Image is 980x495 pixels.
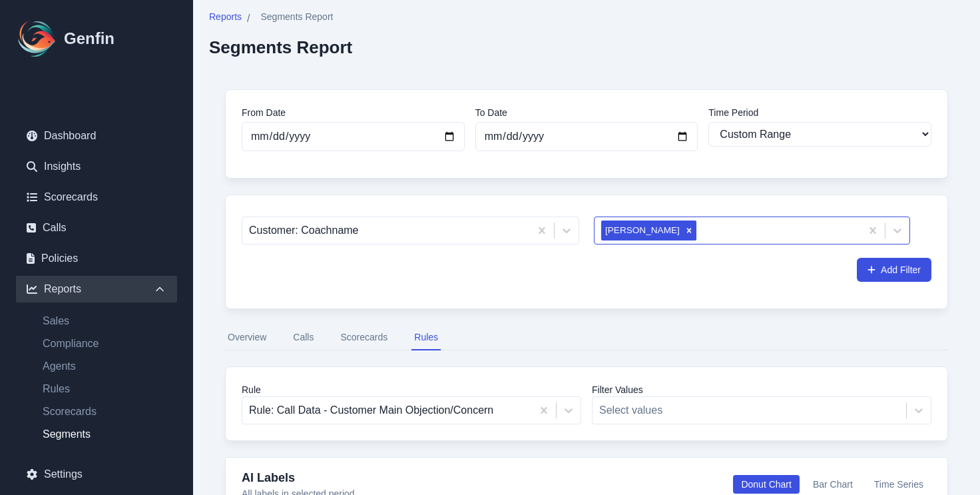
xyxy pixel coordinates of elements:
label: Rule [242,383,581,396]
label: To Date [475,106,698,119]
a: Reports [209,10,242,27]
h4: AI Labels [242,468,355,487]
a: Rules [32,381,177,397]
h1: Genfin [64,28,115,49]
a: Insights [16,153,177,180]
div: [PERSON_NAME] [601,221,682,241]
button: Calls [290,325,316,350]
label: Filter Values [592,383,931,396]
button: Rules [411,325,441,350]
a: Calls [16,215,177,241]
button: Bar Chart [805,475,861,494]
button: Donut Chart [733,475,799,494]
label: From Date [242,106,465,119]
a: Segments [32,426,177,442]
button: Scorecards [338,325,390,350]
a: Scorecards [16,184,177,211]
span: / [247,11,250,27]
div: Remove Joy hunter [682,221,696,241]
a: Compliance [32,336,177,352]
a: Policies [16,245,177,272]
a: Agents [32,358,177,374]
a: Dashboard [16,123,177,149]
button: Overview [225,325,269,350]
a: Settings [16,461,177,488]
a: Scorecards [32,404,177,420]
button: Time Series [866,475,931,494]
button: Add Filter [857,258,931,282]
a: Sales [32,313,177,329]
span: Reports [209,10,242,23]
h2: Segments Report [209,37,352,57]
img: Logo [16,17,59,60]
span: Segments Report [260,10,333,23]
label: Time Period [708,106,931,119]
div: Reports [16,276,177,302]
